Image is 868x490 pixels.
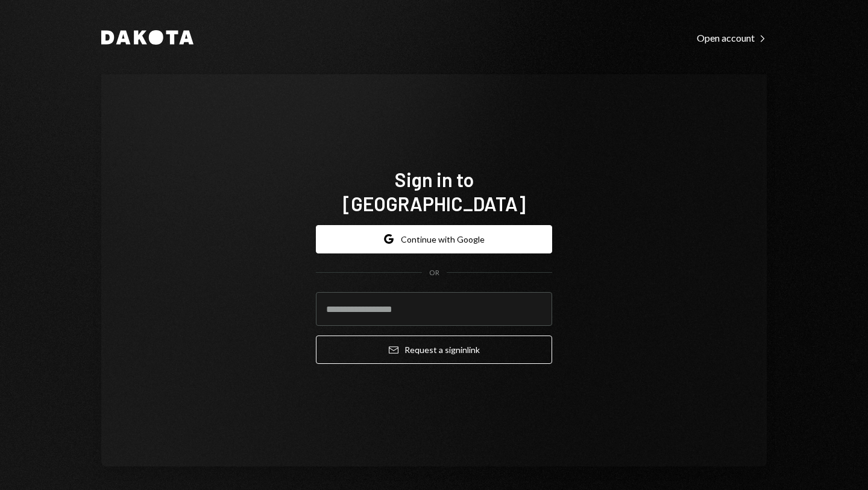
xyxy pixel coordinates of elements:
[316,336,552,364] button: Request a signinlink
[697,32,767,44] div: Open account
[316,167,552,215] h1: Sign in to [GEOGRAPHIC_DATA]
[697,31,767,44] a: Open account
[316,225,552,253] button: Continue with Google
[429,268,439,278] div: OR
